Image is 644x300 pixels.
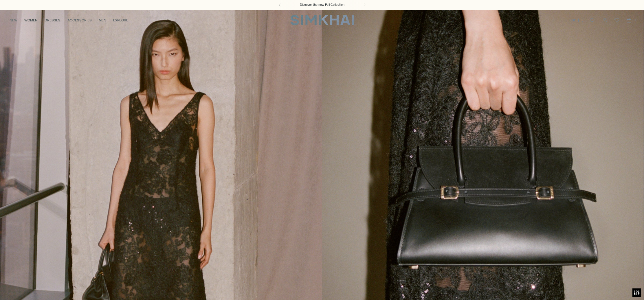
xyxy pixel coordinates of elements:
[611,14,623,26] a: Wishlist
[45,14,60,27] a: DRESSES
[67,14,92,27] a: ACCESSORIES
[300,3,344,7] a: Discover the new Fall Collection
[587,14,598,26] a: Open search modal
[623,14,635,26] a: Open cart modal
[99,14,106,27] a: MEN
[24,14,38,27] a: WOMEN
[290,14,354,26] a: SIMKHAI
[113,14,128,27] a: EXPLORE
[569,14,585,27] button: USD $
[599,14,610,26] a: Go to the account page
[10,14,17,27] a: NEW
[632,17,637,23] span: 0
